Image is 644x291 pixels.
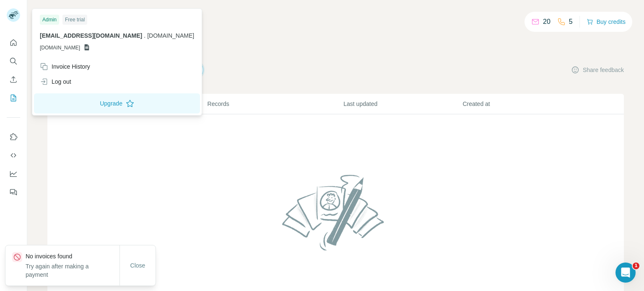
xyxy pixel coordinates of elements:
span: 1 [633,263,639,269]
p: Created at [462,100,581,108]
button: Enrich CSV [7,72,20,87]
p: No invoices found [26,252,119,260]
button: Use Surfe API [7,148,20,163]
button: Close [125,258,151,273]
span: Close [130,261,145,270]
iframe: Intercom live chat [615,263,636,283]
button: Buy credits [587,16,626,28]
button: Share feedback [571,66,624,74]
div: Admin [40,15,59,25]
p: 20 [543,17,551,27]
button: Search [7,54,20,69]
img: No lists found [279,167,393,257]
button: Upgrade [34,93,200,113]
div: Log out [40,77,71,86]
button: Feedback [7,185,20,200]
button: Quick start [7,35,20,50]
span: [DOMAIN_NAME] [147,32,194,39]
span: . [144,32,145,39]
p: Last updated [343,100,462,108]
button: My lists [7,90,20,106]
button: Dashboard [7,166,20,181]
div: Free trial [62,15,87,25]
button: Use Surfe on LinkedIn [7,129,20,144]
span: [DOMAIN_NAME] [40,44,80,52]
p: 5 [569,17,573,27]
span: [EMAIL_ADDRESS][DOMAIN_NAME] [40,32,142,39]
p: Records [208,100,343,108]
p: Try again after making a payment [26,262,119,279]
div: Invoice History [40,62,90,71]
